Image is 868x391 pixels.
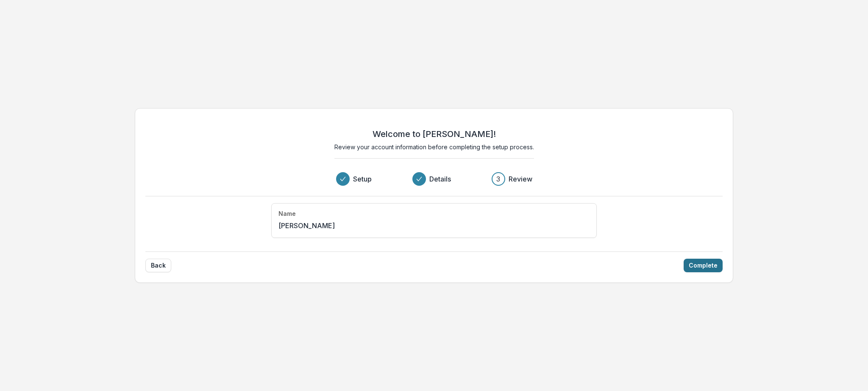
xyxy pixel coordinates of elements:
h4: Name [278,210,296,218]
button: Complete [684,259,723,272]
p: [PERSON_NAME] [278,221,335,231]
p: Review your account information before completing the setup process. [334,142,534,151]
h3: Review [509,174,532,184]
button: Back [145,259,171,272]
div: 3 [496,174,500,184]
h3: Details [429,174,451,184]
div: Progress [336,172,532,186]
h3: Setup [353,174,372,184]
h2: Welcome to [PERSON_NAME]! [373,129,496,139]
